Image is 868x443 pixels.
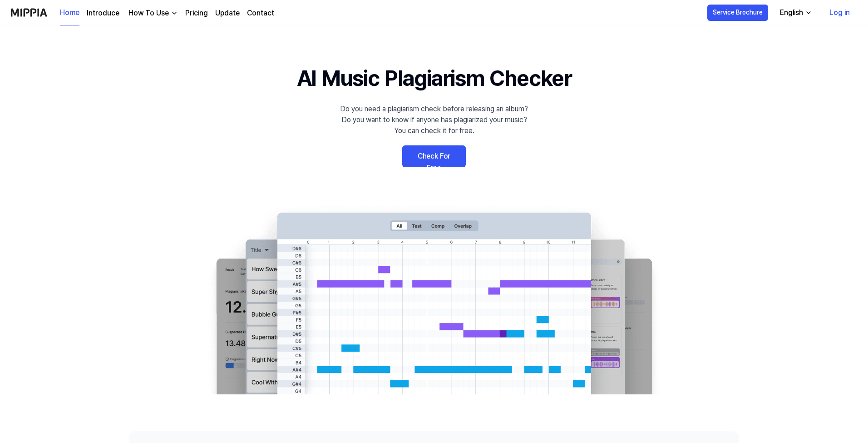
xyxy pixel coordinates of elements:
[247,8,274,19] a: Contact
[215,8,240,19] a: Update
[171,10,178,17] img: down
[198,204,670,394] img: main Image
[127,8,171,19] div: How To Use
[60,0,79,25] a: Home
[297,62,572,95] h1: AI Music Plagiarism Checker
[773,4,818,22] button: English
[707,5,768,21] button: Service Brochure
[778,7,805,18] div: English
[87,8,119,19] a: Introduce
[127,8,178,19] button: How To Use
[185,8,208,19] a: Pricing
[402,145,466,167] a: Check For Free
[340,104,528,136] div: Do you need a plagiarism check before releasing an album? Do you want to know if anyone has plagi...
